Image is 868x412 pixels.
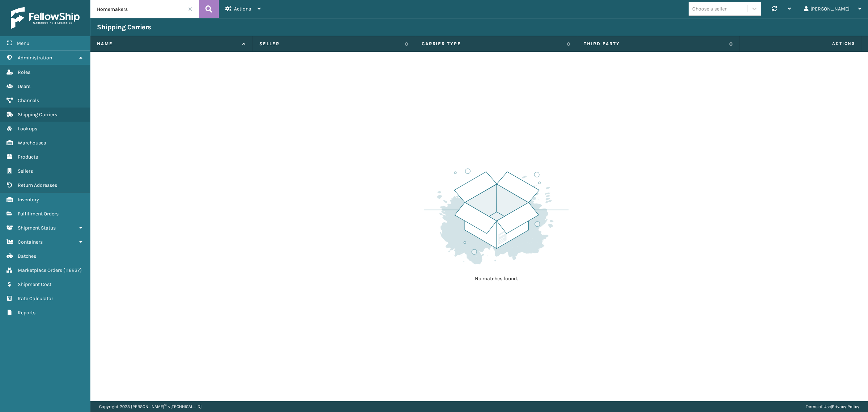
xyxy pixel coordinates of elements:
span: Rate Calculator [18,295,53,302]
span: Reports [18,310,35,316]
span: Actions [742,38,860,50]
h3: Shipping Carriers [97,23,151,31]
p: Copyright 2023 [PERSON_NAME]™ v [TECHNICAL_ID] [99,401,201,412]
span: Users [18,83,30,89]
span: Shipment Status [18,225,56,231]
span: ( 116237 ) [63,267,82,273]
span: Menu [17,40,29,46]
span: Roles [18,69,30,75]
div: Choose a seller [692,5,727,13]
span: Inventory [18,197,39,203]
span: Containers [18,239,43,245]
span: Administration [18,55,52,61]
a: Privacy Policy [832,404,859,409]
label: Seller [259,41,401,47]
span: Sellers [18,168,33,174]
span: Shipping Carriers [18,112,57,118]
span: Products [18,154,38,160]
span: Warehouses [18,140,46,146]
label: Name [97,41,239,47]
img: logo [11,7,80,29]
label: Carrier Type [422,41,563,47]
span: Actions [234,6,251,12]
span: Batches [18,253,36,259]
div: | [806,401,859,412]
label: Third Party [584,41,726,47]
span: Fulfillment Orders [18,211,59,217]
span: Return Addresses [18,182,57,188]
span: Channels [18,97,39,104]
span: Shipment Cost [18,281,51,287]
span: Marketplace Orders [18,267,62,273]
span: Lookups [18,126,37,132]
a: Terms of Use [806,404,831,409]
